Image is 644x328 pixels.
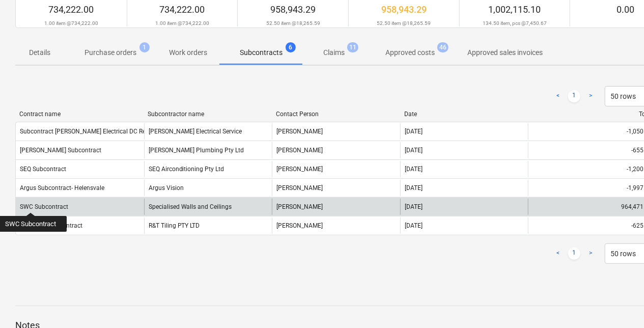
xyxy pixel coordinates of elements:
[272,142,400,158] div: [PERSON_NAME]
[160,4,205,15] span: 734,222.00
[584,248,597,260] a: Next page
[467,47,543,58] p: Approved sales invoices
[148,111,268,118] div: Subcontractor name
[272,180,400,196] div: [PERSON_NAME]
[405,222,423,229] div: [DATE]
[405,147,423,154] div: [DATE]
[85,47,136,58] p: Purchase orders
[272,217,400,234] div: [PERSON_NAME]
[584,90,597,102] a: Next page
[155,20,209,26] p: 1.00 item @ 734,222.00
[20,128,175,135] div: Subcontract [PERSON_NAME] Electrical DC Reviewed.pdf
[139,42,150,52] span: 1
[266,20,320,26] p: 52.50 item @ 18,265.59
[568,248,580,260] a: Page 1 is your current page
[144,199,272,215] div: Specialised Walls and Ceilings
[617,4,634,15] span: 0.00
[48,4,94,15] span: 734,222.00
[483,20,547,26] p: 134.50 item, pcs @ 7,450.67
[552,90,564,102] a: Previous page
[272,123,400,140] div: [PERSON_NAME]
[405,166,423,173] div: [DATE]
[489,4,541,15] span: 1,002,115.10
[381,4,427,15] span: 958,943.29
[323,47,345,58] p: Claims
[405,184,423,192] div: [DATE]
[272,199,400,215] div: [PERSON_NAME]
[144,142,272,158] div: [PERSON_NAME] Plumbing Pty Ltd
[405,203,423,210] div: [DATE]
[27,47,52,58] p: Details
[405,128,423,135] div: [DATE]
[377,20,431,26] p: 52.50 item @ 18,265.59
[20,166,66,173] div: SEQ Subcontract
[276,111,396,118] div: Contact Person
[144,123,272,140] div: [PERSON_NAME] Electrical Service
[144,217,272,234] div: R&T Tiling PTY LTD
[437,42,449,52] span: 46
[240,47,283,58] p: Subcontracts
[347,42,358,52] span: 11
[286,42,296,52] span: 6
[270,4,316,15] span: 958,943.29
[552,248,564,260] a: Previous page
[19,111,139,118] div: Contract name
[20,147,101,154] div: [PERSON_NAME] Subcontract
[144,180,272,196] div: Argus Vision
[568,90,580,102] a: Page 1 is your current page
[272,161,400,177] div: [PERSON_NAME]
[20,203,68,210] div: SWC Subcontract
[169,47,207,58] p: Work orders
[404,111,524,118] div: Date
[20,184,104,192] div: Argus Subcontract- Helensvale
[385,47,435,58] p: Approved costs
[44,20,98,26] p: 1.00 item @ 734,222.00
[20,222,82,229] div: R&T Tiling Subcontract
[144,161,272,177] div: SEQ Airconditioning Pty Ltd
